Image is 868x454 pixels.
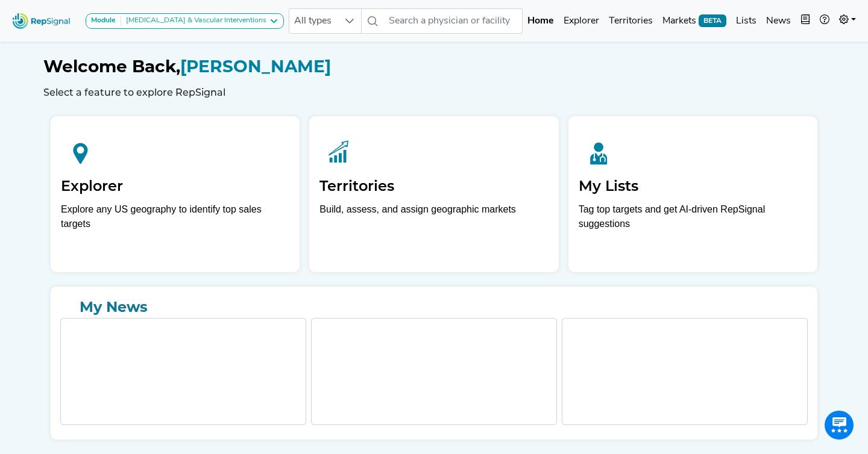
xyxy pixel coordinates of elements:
[604,9,658,33] a: Territories
[319,178,548,195] h2: Territories
[523,9,559,33] a: Home
[699,14,726,26] span: BETA
[51,116,300,272] a: ExplorerExplore any US geography to identify top sales targets
[43,56,180,76] span: Welcome Back,
[731,9,761,33] a: Lists
[121,16,266,26] div: [MEDICAL_DATA] & Vascular Interventions
[579,202,807,238] p: Tag top targets and get AI-driven RepSignal suggestions
[658,9,731,33] a: MarketsBETA
[61,202,289,231] div: Explore any US geography to identify top sales targets
[761,9,796,33] a: News
[559,9,604,33] a: Explorer
[61,178,289,195] h2: Explorer
[579,178,807,195] h2: My Lists
[309,116,558,272] a: TerritoriesBuild, assess, and assign geographic markets
[60,296,808,318] a: My News
[43,87,825,98] h6: Select a feature to explore RepSignal
[86,13,284,29] button: Module[MEDICAL_DATA] & Vascular Interventions
[91,17,116,24] strong: Module
[568,116,817,272] a: My ListsTag top targets and get AI-driven RepSignal suggestions
[319,202,548,238] p: Build, assess, and assign geographic markets
[796,9,815,33] button: Intel Book
[43,57,825,77] h1: [PERSON_NAME]
[384,8,523,34] input: Search a physician or facility
[289,9,338,33] span: All types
